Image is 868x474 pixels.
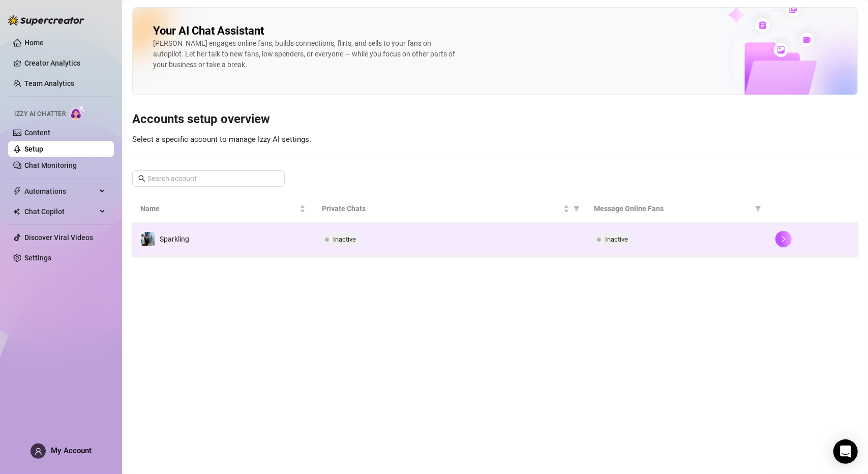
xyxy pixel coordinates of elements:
[24,233,93,242] a: Discover Viral Videos
[775,231,792,247] button: right
[594,203,751,214] span: Message Online Fans
[24,254,51,262] a: Settings
[14,109,66,119] span: Izzy AI Chatter
[24,55,106,71] a: Creator Analytics
[141,232,155,246] img: Sparkling
[322,203,561,214] span: Private Chats
[574,205,580,212] span: filter
[24,79,74,87] a: Team Analytics
[605,235,628,243] span: Inactive
[572,201,582,216] span: filter
[24,183,97,199] span: Automations
[780,235,787,243] span: right
[755,205,761,212] span: filter
[24,161,77,169] a: Chat Monitoring
[160,235,189,243] span: Sparkling
[333,235,356,243] span: Inactive
[8,15,84,25] img: logo-BBDzfeDw.svg
[314,195,586,223] th: Private Chats
[24,129,50,137] a: Content
[13,208,20,215] img: Chat Copilot
[753,201,763,216] span: filter
[13,187,21,195] span: thunderbolt
[24,145,43,153] a: Setup
[153,24,264,38] h2: Your AI Chat Assistant
[132,195,314,223] th: Name
[147,173,271,184] input: Search account
[24,39,44,47] a: Home
[132,111,858,128] h3: Accounts setup overview
[132,135,311,144] span: Select a specific account to manage Izzy AI settings.
[24,203,97,220] span: Chat Copilot
[70,105,85,120] img: AI Chatter
[140,203,297,214] span: Name
[35,448,42,455] span: user
[833,439,858,464] div: Open Intercom Messenger
[153,38,458,70] div: [PERSON_NAME] engages online fans, builds connections, flirts, and sells to your fans on autopilo...
[51,446,92,455] span: My Account
[138,175,145,182] span: search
